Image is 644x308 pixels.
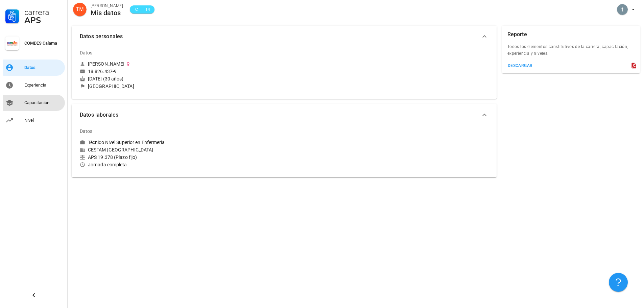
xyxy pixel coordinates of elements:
[145,6,150,13] span: 14
[80,110,480,120] span: Datos laborales
[88,61,124,67] div: [PERSON_NAME]
[24,16,62,24] div: APS
[80,76,281,82] div: [DATE] (30 años)
[72,26,497,47] button: Datos personales
[73,3,87,16] div: avatar
[24,82,62,88] div: Experiencia
[24,8,62,16] div: Carrera
[88,139,165,145] div: Técnico Nivel Superior en Enfermeria
[91,9,123,17] div: Mis datos
[80,45,93,61] div: Datos
[91,2,123,9] div: [PERSON_NAME]
[80,154,281,160] div: APS 19.378 (Plazo fijo)
[3,112,65,128] a: Nivel
[24,100,62,105] div: Capacitación
[3,95,65,111] a: Capacitación
[134,6,139,13] span: C
[80,123,93,139] div: Datos
[24,65,62,70] div: Datos
[80,147,281,153] div: CESFAM [GEOGRAPHIC_DATA]
[3,77,65,93] a: Experiencia
[72,104,497,126] button: Datos laborales
[502,43,640,61] div: Todos los elementos constitutivos de la carrera; capacitación, experiencia y niveles.
[24,41,62,46] div: COMDES Calama
[76,3,84,16] span: TM
[88,83,134,89] div: [GEOGRAPHIC_DATA]
[80,32,480,41] span: Datos personales
[505,61,535,70] button: descargar
[507,63,533,68] div: descargar
[88,68,117,74] div: 18.826.437-9
[507,26,527,43] div: Reporte
[3,60,65,76] a: Datos
[617,4,628,15] div: avatar
[24,118,62,123] div: Nivel
[80,162,281,168] div: Jornada completa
